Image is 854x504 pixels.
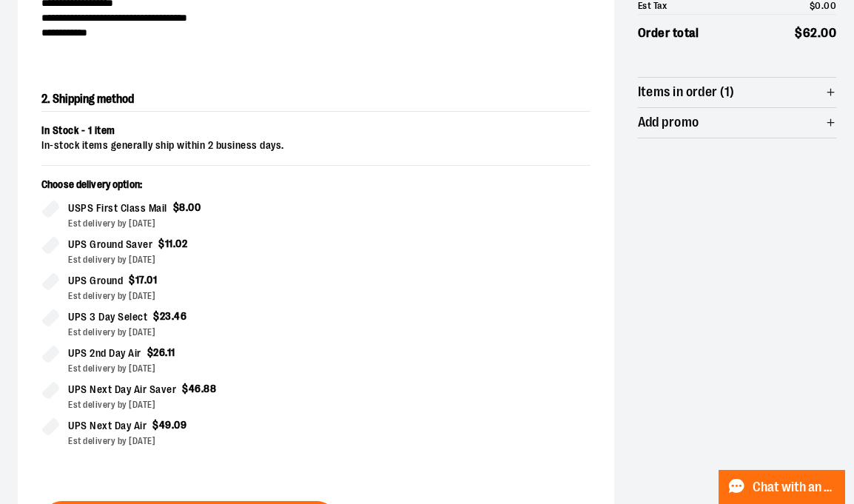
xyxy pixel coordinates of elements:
[173,201,180,213] span: $
[165,346,167,358] span: .
[147,346,154,358] span: $
[41,200,59,218] input: USPS First Class Mail$8.00Est delivery by [DATE]
[41,381,59,399] input: UPS Next Day Air Saver$46.88Est delivery by [DATE]
[68,362,304,375] div: Est delivery by [DATE]
[41,309,59,326] input: UPS 3 Day Select$23.46Est delivery by [DATE]
[41,124,591,138] div: In Stock - 1 item
[638,115,699,130] span: Add promo
[173,238,176,249] span: .
[172,310,175,322] span: .
[167,346,175,358] span: 11
[68,217,304,230] div: Est delivery by [DATE]
[204,383,216,394] span: 88
[818,26,821,40] span: .
[638,85,735,99] span: Items in order (1)
[189,383,201,394] span: 46
[68,398,304,411] div: Est delivery by [DATE]
[803,26,818,40] span: 62
[174,310,186,322] span: 46
[129,274,135,286] span: $
[165,238,173,249] span: 11
[41,417,59,435] input: UPS Next Day Air$49.09Est delivery by [DATE]
[175,238,187,249] span: 02
[68,345,141,362] span: UPS 2nd Day Air
[182,383,189,394] span: $
[68,272,123,289] span: UPS Ground
[153,346,165,358] span: 26
[821,26,836,40] span: 00
[135,274,144,286] span: 17
[159,419,172,431] span: 49
[68,236,152,253] span: UPS Ground Saver
[68,200,167,217] span: USPS First Class Mail
[753,480,836,494] span: Chat with an Expert
[153,310,160,322] span: $
[68,434,304,448] div: Est delivery by [DATE]
[41,236,59,254] input: UPS Ground Saver$11.02Est delivery by [DATE]
[41,345,59,363] input: UPS 2nd Day Air$26.11Est delivery by [DATE]
[160,310,172,322] span: 23
[188,201,201,213] span: 00
[638,78,837,107] button: Items in order (1)
[172,419,175,431] span: .
[68,381,176,398] span: UPS Next Day Air Saver
[41,272,59,290] input: UPS Ground$17.01Est delivery by [DATE]
[68,326,304,339] div: Est delivery by [DATE]
[179,201,186,213] span: 8
[147,274,157,286] span: 01
[68,309,147,326] span: UPS 3 Day Select
[68,253,304,266] div: Est delivery by [DATE]
[719,470,846,504] button: Chat with an Expert
[638,24,699,43] span: Order total
[795,26,803,40] span: $
[201,383,204,394] span: .
[158,238,165,249] span: $
[41,178,304,200] p: Choose delivery option:
[68,289,304,303] div: Est delivery by [DATE]
[41,87,591,112] h2: 2. Shipping method
[144,274,147,286] span: .
[152,419,159,431] span: $
[638,108,837,138] button: Add promo
[186,201,189,213] span: .
[41,138,591,153] div: In-stock items generally ship within 2 business days.
[174,419,186,431] span: 09
[68,417,147,434] span: UPS Next Day Air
